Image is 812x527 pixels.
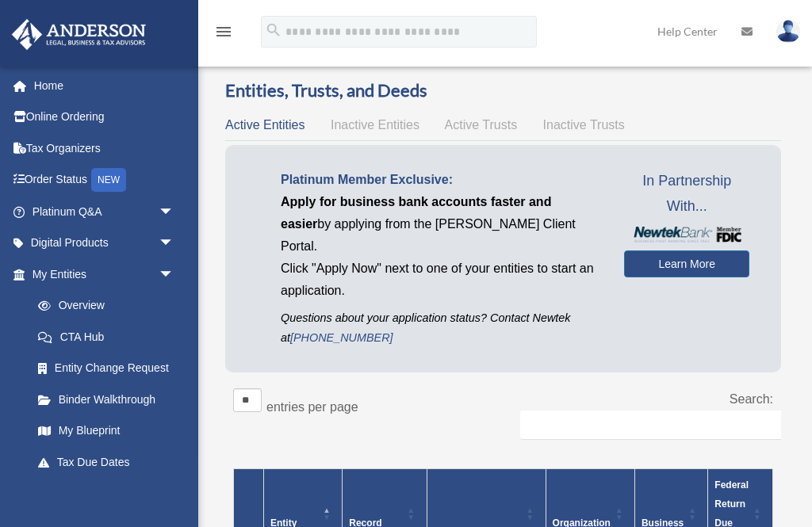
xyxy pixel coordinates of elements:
span: Active Entities [225,118,304,132]
i: menu [214,22,233,41]
i: search [265,21,282,39]
a: Entity Change Request [22,353,190,384]
a: Binder Walkthrough [22,384,190,415]
span: arrow_drop_down [159,258,190,291]
span: Apply for business bank accounts faster and easier [281,195,551,231]
img: User Pic [776,20,800,43]
img: Anderson Advisors Platinum Portal [7,19,151,50]
a: Digital Productsarrow_drop_down [11,227,198,259]
a: Overview [22,290,182,322]
label: Search: [730,392,773,406]
a: CTA Hub [22,321,190,353]
a: My Blueprint [22,415,190,447]
a: Home [11,70,198,101]
div: NEW [91,168,126,192]
span: In Partnership With... [624,169,749,219]
span: Inactive Entities [331,118,419,132]
a: Online Ordering [11,101,198,133]
h3: Entities, Trusts, and Deeds [225,78,781,103]
a: Order StatusNEW [11,164,198,197]
label: entries per page [266,400,358,414]
span: arrow_drop_down [159,227,190,260]
a: My Entitiesarrow_drop_down [11,258,190,290]
a: Learn More [624,250,749,277]
span: arrow_drop_down [159,196,190,228]
p: Platinum Member Exclusive: [281,169,600,191]
span: Inactive Trusts [543,118,625,132]
p: by applying from the [PERSON_NAME] Client Portal. [281,191,600,258]
a: Tax Due Dates [22,446,190,478]
img: NewtekBankLogoSM.png [632,227,741,242]
span: Active Trusts [445,118,518,132]
a: Platinum Q&Aarrow_drop_down [11,196,198,227]
a: menu [214,28,233,41]
p: Questions about your application status? Contact Newtek at [281,308,600,348]
a: Tax Organizers [11,132,198,164]
a: [PHONE_NUMBER] [290,331,393,344]
p: Click "Apply Now" next to one of your entities to start an application. [281,258,600,302]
